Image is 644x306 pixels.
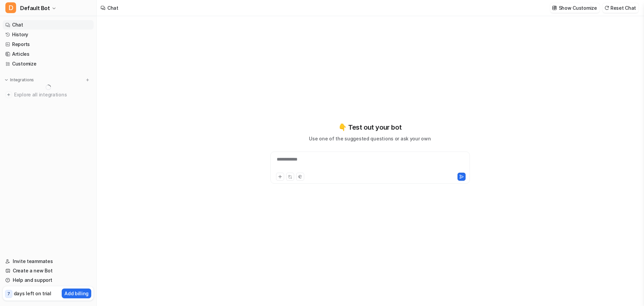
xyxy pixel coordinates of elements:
[3,257,94,266] a: Invite teammates
[604,5,609,10] img: reset
[550,3,600,13] button: Show Customize
[559,4,597,11] p: Show Customize
[5,2,16,13] span: D
[3,49,94,59] a: Articles
[20,3,50,13] span: Default Bot
[3,30,94,39] a: History
[3,20,94,30] a: Chat
[10,77,34,83] p: Integrations
[602,3,639,13] button: Reset Chat
[3,90,94,99] a: Explore all integrations
[14,89,91,100] span: Explore all integrations
[338,122,401,132] p: 👇 Test out your bot
[3,266,94,275] a: Create a new Bot
[64,290,89,297] p: Add billing
[309,135,431,142] p: Use one of the suggested questions or ask your own
[4,78,9,82] img: expand menu
[14,290,51,297] p: days left on trial
[3,40,94,49] a: Reports
[107,4,118,11] div: Chat
[3,275,94,285] a: Help and support
[62,289,91,298] button: Add billing
[85,78,90,82] img: menu_add.svg
[552,5,557,10] img: customize
[3,59,94,69] a: Customize
[7,291,10,297] p: 7
[3,77,36,83] button: Integrations
[5,91,12,98] img: explore all integrations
